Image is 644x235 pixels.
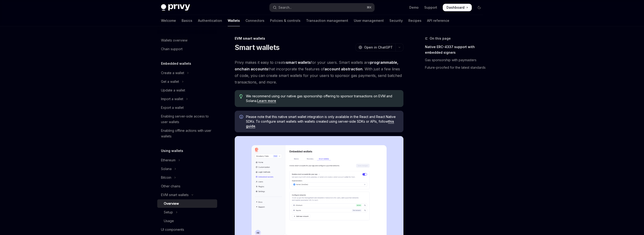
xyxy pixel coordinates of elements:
[157,95,217,103] button: Toggle Import a wallet section
[157,217,217,225] a: Usage
[424,5,437,10] a: Support
[246,114,399,129] span: Please note that this native smart wallet integration is only available in the React and React Na...
[157,86,217,95] a: Update a wallet
[367,6,372,9] span: ⌘ K
[246,94,399,103] span: We recommend using our native gas sponsorship offering to sponsor transactions on EVM and Solana.
[164,218,174,224] div: Usage
[161,175,171,180] div: Bitcoin
[161,61,191,66] h5: Embedded wallets
[270,3,374,12] button: Open search
[157,225,217,234] a: UI components
[161,46,183,52] div: Chain support
[161,148,183,154] h5: Using wallets
[157,208,217,216] button: Toggle Setup section
[278,5,292,10] div: Search...
[161,70,184,76] div: Create a wallet
[161,183,180,189] div: Other chains
[235,59,403,85] span: Privy makes it easy to create for your users. Smart wallets are that incorporate the features of ...
[286,60,311,65] strong: smart wallets
[235,43,279,52] h1: Smart wallets
[325,67,362,72] a: account abstraction
[270,15,300,26] a: Policies & controls
[157,45,217,53] a: Chain support
[355,43,395,51] button: Open in ChatGPT
[157,126,217,140] a: Enabling offline actions with user wallets
[161,87,185,93] div: Update a wallet
[161,38,187,43] div: Wallets overview
[161,128,214,139] div: Enabling offline actions with user wallets
[198,15,222,26] a: Authentication
[182,15,192,26] a: Basics
[427,15,449,26] a: API reference
[157,69,217,77] button: Toggle Create a wallet section
[409,5,419,10] a: Demo
[239,115,244,120] svg: Info
[354,15,384,26] a: User management
[257,99,276,103] a: Learn more
[157,103,217,112] a: Export a wallet
[157,36,217,45] a: Wallets overview
[446,5,465,10] span: Dashboard
[157,165,217,173] button: Toggle Solana section
[425,43,487,56] a: Native ERC-4337 support with embedded signers
[161,15,176,26] a: Welcome
[364,45,393,50] span: Open in ChatGPT
[161,79,179,84] div: Get a wallet
[425,56,487,64] a: Gas sponsorship with paymasters
[157,77,217,86] button: Toggle Get a wallet section
[306,15,348,26] a: Transaction management
[157,191,217,199] button: Toggle EVM smart wallets section
[161,227,184,232] div: UI components
[161,166,172,172] div: Solana
[443,4,472,11] a: Dashboard
[161,96,183,102] div: Import a wallet
[157,199,217,208] a: Overview
[164,209,173,215] div: Setup
[245,15,264,26] a: Connectors
[157,156,217,164] button: Toggle Ethereum section
[425,64,487,71] a: Future-proofed for the latest standards
[476,4,483,11] button: Toggle dark mode
[161,105,184,110] div: Export a wallet
[161,4,190,11] img: dark logo
[239,94,243,99] svg: Tip
[228,15,240,26] a: Wallets
[161,157,176,163] div: Ethereum
[408,15,421,26] a: Recipes
[430,36,451,41] span: On this page
[157,173,217,182] button: Toggle Bitcoin section
[157,182,217,190] a: Other chains
[157,112,217,126] a: Enabling server-side access to user wallets
[164,201,179,206] div: Overview
[161,192,189,198] div: EVM smart wallets
[235,36,403,41] div: EVM smart wallets
[161,114,214,125] div: Enabling server-side access to user wallets
[389,15,403,26] a: Security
